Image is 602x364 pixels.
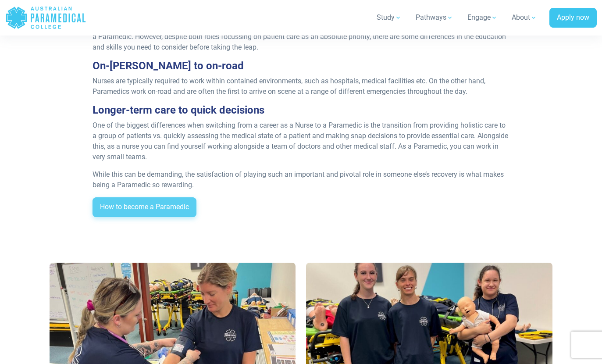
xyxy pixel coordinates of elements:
strong: On-[PERSON_NAME] to on-road [93,60,244,72]
a: Engage [462,5,503,30]
a: How to become a Paramedic [93,197,196,218]
a: Study [371,5,407,30]
p: While this can be demanding, the satisfaction of playing such an important and pivotal role in so... [93,169,510,190]
p: Nurses are typically required to work within contained environments, such as hospitals, medical f... [93,76,510,97]
a: Apply now [549,8,597,28]
p: As a Nurse, it goes without saying that you have a whole range of skills and qualities which coul... [93,21,510,53]
a: About [506,5,542,30]
strong: Longer-term care to quick decisions [93,104,264,116]
a: Australian Paramedical College [5,4,86,32]
a: Pathways [410,5,459,30]
p: One of the biggest differences when switching from a career as a Nurse to a Paramedic is the tran... [93,120,510,162]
